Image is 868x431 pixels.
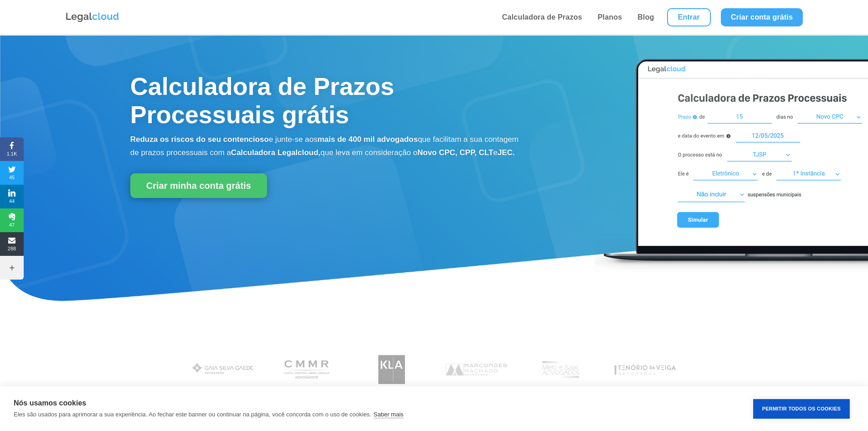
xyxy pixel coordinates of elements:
img: Tenório da Veiga Advogados [610,350,680,389]
img: Calculadora de Prazos Processuais Legalcloud [595,49,868,273]
button: Permitir Todos os Cookies [753,399,850,419]
strong: Nós usamos cookies [14,399,86,407]
a: Criar conta grátis [721,8,803,26]
img: Koury Lopes Advogados [357,350,426,389]
span: Calculadora de Prazos Processuais grátis [130,73,394,128]
p: e junte-se aos que facilitam a sua contagem de prazos processuais com a que leva em consideração o e [130,133,521,160]
img: Costa Martins Meira Rinaldi Advogados [272,350,342,389]
a: Calculadora de Prazos Processuais Legalcloud [595,267,868,275]
b: JEC. [498,148,515,157]
p: Eles são usados para aprimorar a sua experiência. Ao fechar este banner ou continuar na página, v... [14,411,371,418]
a: Saber mais [374,411,404,418]
b: Novo CPC, CPP, CLT [417,148,493,157]
img: Logo da Legalcloud [65,11,120,23]
a: Criar minha conta grátis [130,173,267,198]
img: Gaia Silva Gaede Advogados Associados [188,350,258,389]
img: Profissionais do escritório Melo e Isaac Advogados utilizam a Legalcloud [526,350,596,389]
b: Reduza os riscos do seu contencioso [130,135,269,144]
b: Calculadora Legalcloud, [231,148,321,157]
img: Marcondes Machado Advogados utilizam a Legalcloud [442,350,511,389]
b: mais de 400 mil advogados [318,135,418,144]
a: Entrar [667,8,711,26]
